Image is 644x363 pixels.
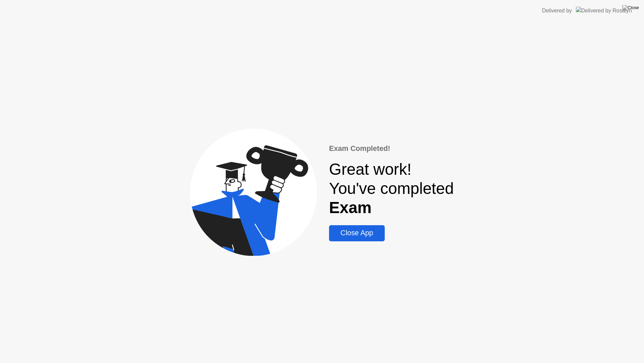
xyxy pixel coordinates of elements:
img: Close [622,5,639,10]
img: Delivered by Rosalyn [576,7,632,14]
div: Close App [331,229,382,237]
div: Exam Completed! [329,143,454,154]
div: Delivered by [542,7,572,15]
div: Great work! You've completed [329,160,454,217]
b: Exam [329,199,372,216]
button: Close App [329,225,384,241]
